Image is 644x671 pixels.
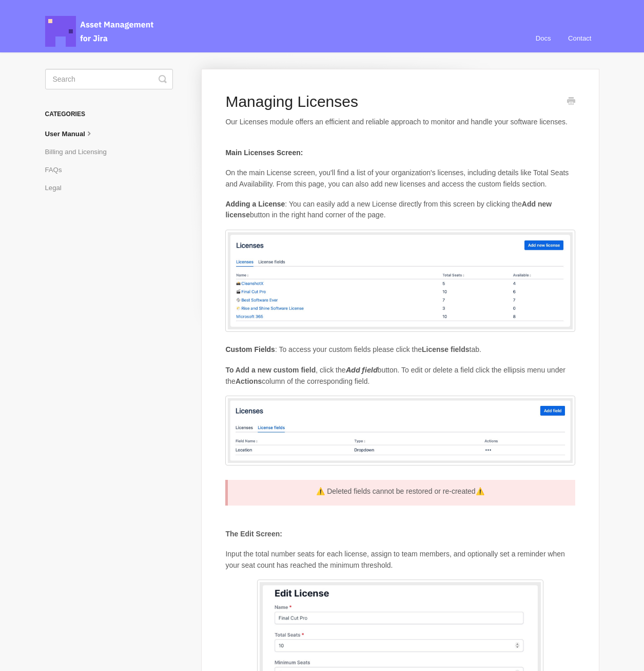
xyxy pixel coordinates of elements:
[225,344,575,356] p: : To access your custom fields please click the tab.
[225,200,282,209] strong: Adding a License
[45,143,113,160] a: Billing and Licensing
[225,395,575,464] img: file-MqFPEDZttU.jpg
[45,105,173,123] h3: Categories
[45,125,102,142] a: User Manual
[225,345,272,354] strong: Custom Fields
[225,199,575,221] p: : You can easily add a new License directly from this screen by clicking the button in the right ...
[342,365,372,374] b: Add field
[45,16,155,47] span: Asset Management for Jira Docs
[225,117,575,128] p: Our Licenses module offers an efficient and reliable approach to monitor and handle your software...
[225,364,575,386] p: , click the button. To edit or delete a field click the ellipsis menu under the column of the cor...
[560,25,599,52] a: Contact
[420,345,466,354] b: License fields
[225,148,301,157] strong: Main Licenses Screen:
[45,179,69,196] a: Legal
[236,377,261,385] b: Actions
[238,486,562,497] p: ⚠️ Deleted fields cannot be restored or re-created⚠️
[45,161,69,178] a: FAQs
[225,365,312,374] b: To Add a new custom field
[225,529,280,538] b: The Edit Screen:
[567,97,575,108] a: Print this Article
[529,25,559,52] a: Docs
[45,69,173,89] input: Search
[225,167,575,190] p: On the main License screen, you'll find a list of your organization's licenses, including details...
[225,230,575,332] img: file-42Hoaol4Sj.jpg
[225,548,575,570] p: Input the total number seats for each license, assign to team members, and optionally set a remin...
[225,92,559,111] h1: Managing Licenses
